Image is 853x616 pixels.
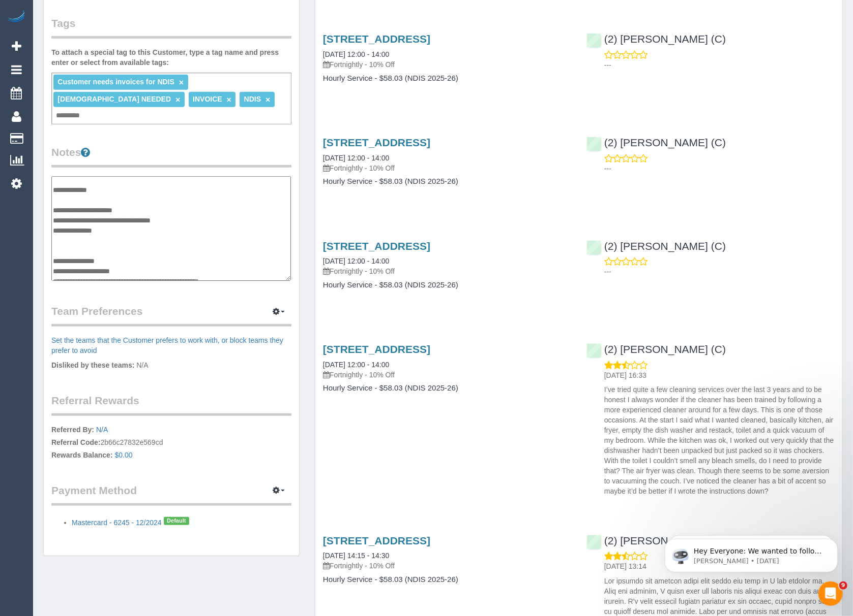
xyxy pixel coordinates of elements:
[136,361,148,369] span: N/A
[51,145,291,168] legend: Notes
[51,393,291,416] legend: Referral Rewards
[604,370,835,380] p: [DATE] 16:33
[650,517,853,589] iframe: Intercom notifications message
[604,384,835,496] p: I’ve tried quite a few cleaning services over the last 3 years and to be honest I always wonder i...
[323,266,571,276] p: Fortnightly - 10% Off
[586,137,726,148] a: (2) [PERSON_NAME] (C)
[839,581,847,590] span: 9
[44,29,174,139] span: Hey Everyone: We wanted to follow up and let you know we have been closely monitoring the account...
[323,177,571,186] h4: Hourly Service - $58.03 (NDIS 2025-26)
[51,360,134,370] label: Disliked by these teams:
[323,281,571,289] h4: Hourly Service - $58.03 (NDIS 2025-26)
[72,518,162,527] a: Mastercard - 6245 - 12/2024
[323,561,571,571] p: Fortnightly - 10% Off
[175,95,180,104] a: ×
[323,575,571,584] h4: Hourly Service - $58.03 (NDIS 2025-26)
[323,240,430,252] a: [STREET_ADDRESS]
[51,47,291,68] label: To attach a special tag to this Customer, type a tag name and press enter or select from availabl...
[51,483,291,506] legend: Payment Method
[244,95,261,103] span: NDIS
[96,426,108,434] a: N/A
[818,581,843,606] iframe: Intercom live chat
[323,74,571,83] h4: Hourly Service - $58.03 (NDIS 2025-26)
[323,535,430,546] a: [STREET_ADDRESS]
[323,257,389,265] a: [DATE] 12:00 - 14:00
[51,437,100,447] label: Referral Code:
[227,95,231,104] a: ×
[323,384,571,393] h4: Hourly Service - $58.03 (NDIS 2025-26)
[604,164,835,174] p: ---
[179,78,184,87] a: ×
[323,361,389,369] a: [DATE] 12:00 - 14:00
[57,78,174,86] span: Customer needs invoices for NDIS
[604,267,835,277] p: ---
[323,137,430,148] a: [STREET_ADDRESS]
[604,561,835,571] p: [DATE] 13:14
[51,450,113,460] label: Rewards Balance:
[44,39,175,48] p: Message from Ellie, sent 1d ago
[323,59,571,70] p: Fortnightly - 10% Off
[51,425,291,463] p: 2b66c27832e569cd
[115,451,133,459] a: $0.00
[6,10,26,24] img: Automaid Logo
[51,336,283,354] a: Set the teams that the Customer prefers to work with, or block teams they prefer to avoid
[586,33,726,45] a: (2) [PERSON_NAME] (C)
[586,240,726,252] a: (2) [PERSON_NAME] (C)
[266,95,270,104] a: ×
[323,552,389,560] a: [DATE] 14:15 - 14:30
[193,95,222,103] span: INVOICE
[323,154,389,162] a: [DATE] 12:00 - 14:00
[164,517,189,525] span: Default
[604,60,835,70] p: ---
[57,95,171,103] span: [DEMOGRAPHIC_DATA] NEEDED
[323,163,571,173] p: Fortnightly - 10% Off
[323,50,389,58] a: [DATE] 12:00 - 14:00
[323,33,430,45] a: [STREET_ADDRESS]
[323,370,571,380] p: Fortnightly - 10% Off
[323,343,430,355] a: [STREET_ADDRESS]
[51,16,291,39] legend: Tags
[51,304,291,327] legend: Team Preferences
[51,425,94,435] label: Referred By:
[586,343,726,355] a: (2) [PERSON_NAME] (C)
